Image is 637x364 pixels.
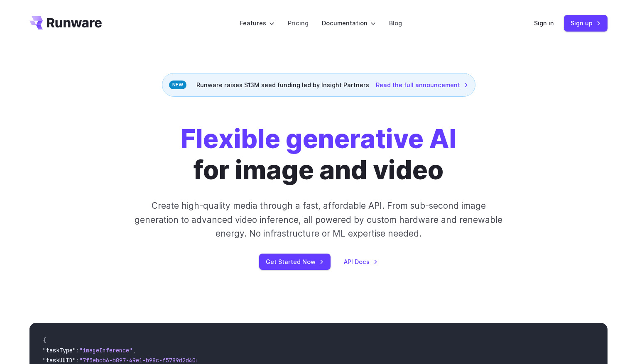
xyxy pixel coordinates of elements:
[29,16,102,29] a: Go to /
[181,123,457,154] strong: Flexible generative AI
[43,337,46,344] span: {
[240,18,274,28] label: Features
[76,357,79,364] span: :
[43,357,76,364] span: "taskUUID"
[162,73,475,97] div: Runware raises $13M seed funding led by Insight Partners
[79,357,206,364] span: "7f3ebcb6-b897-49e1-b98c-f5789d2d40d7"
[288,18,309,28] a: Pricing
[564,15,608,31] a: Sign up
[344,257,378,266] a: API Docs
[79,347,132,354] span: "imageInference"
[76,347,79,354] span: :
[43,347,76,354] span: "taskType"
[134,199,504,240] p: Create high-quality media through a fast, affordable API. From sub-second image generation to adv...
[376,80,468,90] a: Read the full announcement
[259,254,331,270] a: Get Started Now
[389,18,402,28] a: Blog
[322,18,376,28] label: Documentation
[534,18,554,28] a: Sign in
[181,123,457,186] h1: for image and video
[132,347,136,354] span: ,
